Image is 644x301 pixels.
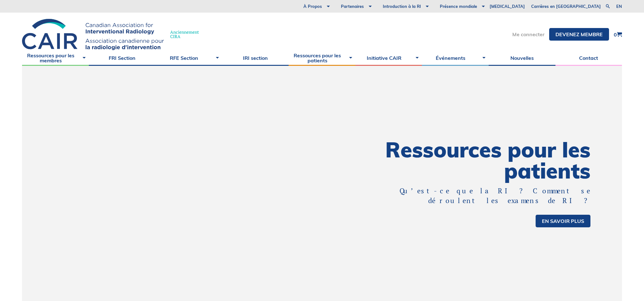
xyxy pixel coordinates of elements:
a: RFE Section [155,50,222,66]
a: FRI Section [89,50,156,66]
a: Ressources pour les patients [289,50,355,66]
a: Contact [555,50,622,66]
a: AnciennementCIRA [22,19,205,50]
a: Initiative CAIR [355,50,422,66]
a: en [616,4,622,9]
a: Me connecter [512,32,544,37]
p: Qu’est-ce que la RI ? Comment se déroulent les examens de RI ? [344,186,590,206]
a: Ressources pour les membres [22,50,89,66]
a: 0 [614,32,622,37]
a: En savoir plus [536,215,590,227]
a: Événements [422,50,489,66]
a: Nouvelles [489,50,555,66]
h1: Ressources pour les patients [322,139,590,181]
a: DEVENEZ MEMBRE [549,28,609,41]
img: CIRA [22,19,164,50]
a: IRI section [222,50,289,66]
span: Anciennement CIRA [170,30,199,39]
